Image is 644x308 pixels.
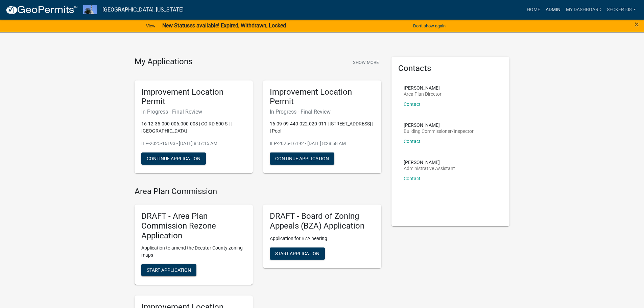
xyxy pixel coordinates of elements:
[147,267,191,273] span: Start Application
[270,120,375,135] p: 16-09-09-440-022.020-011 | [STREET_ADDRESS] | | Pool
[404,86,442,90] p: [PERSON_NAME]
[398,64,503,73] h5: Contacts
[141,264,196,276] button: Start Application
[143,20,158,31] a: View
[135,57,192,67] h4: My Applications
[563,3,604,16] a: My Dashboard
[141,87,246,107] h5: Improvement Location Permit
[141,109,246,115] h6: In Progress - Final Review
[270,109,375,115] h6: In Progress - Final Review
[270,211,375,231] h5: DRAFT - Board of Zoning Appeals (BZA) Application
[141,244,246,259] p: Application to amend the Decatur County zoning maps
[604,3,639,16] a: seckert08
[404,166,455,171] p: Administrative Assistant
[141,211,246,240] h5: DRAFT - Area Plan Commission Rezone Application
[635,20,639,28] button: Close
[270,140,375,147] p: ILP-2025-16192 - [DATE] 8:28:58 AM
[404,92,442,96] p: Area Plan Director
[404,101,421,107] a: Contact
[635,20,639,29] span: ×
[543,3,563,16] a: Admin
[141,120,246,135] p: 16-12-35-000-006.000-003 | CO RD 500 S | | [GEOGRAPHIC_DATA]
[141,140,246,147] p: ILP-2025-16193 - [DATE] 8:37:15 AM
[524,3,543,16] a: Home
[270,152,334,165] button: Continue Application
[404,123,474,127] p: [PERSON_NAME]
[135,187,381,196] h4: Area Plan Commission
[162,22,286,29] strong: New Statuses available! Expired, Withdrawn, Locked
[83,5,97,14] img: Decatur County, Indiana
[404,139,421,144] a: Contact
[404,160,455,165] p: [PERSON_NAME]
[404,129,474,134] p: Building Commissioner/Inspector
[270,235,375,242] p: Application for BZA hearing
[102,4,184,16] a: [GEOGRAPHIC_DATA], [US_STATE]
[270,247,325,260] button: Start Application
[404,176,421,181] a: Contact
[350,57,381,68] button: Show More
[410,20,448,31] button: Don't show again
[270,87,375,107] h5: Improvement Location Permit
[275,251,319,256] span: Start Application
[141,152,206,165] button: Continue Application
